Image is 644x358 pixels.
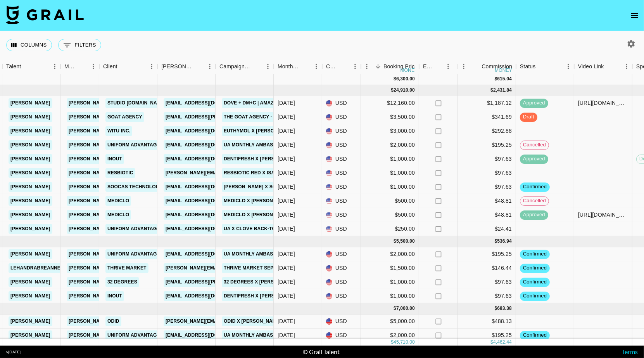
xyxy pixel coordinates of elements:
div: Sep '25 [278,250,295,258]
a: UA Monthly Ambassador Campaign [222,249,319,259]
div: Sep '25 [278,264,295,272]
div: Sep '25 [278,292,295,300]
div: Manager [60,59,99,74]
div: $97.63 [458,166,516,180]
div: 5,500.00 [396,238,415,245]
button: Menu [88,61,99,72]
a: 32 Degrees x [PERSON_NAME] [222,277,301,287]
a: Mediclo x [PERSON_NAME] [222,196,293,206]
div: $146.44 [458,261,516,275]
span: confirmed [520,332,550,339]
a: [PERSON_NAME] [9,316,52,326]
button: Sort [21,61,32,72]
div: $250.00 [361,222,419,236]
button: Menu [146,61,157,72]
span: confirmed [520,292,550,300]
div: Aug '25 [278,127,295,135]
div: USD [322,315,361,328]
div: $ [495,305,497,312]
a: Goat Agency [105,112,144,122]
div: Aug '25 [278,225,295,233]
a: [EMAIL_ADDRESS][DOMAIN_NAME] [164,98,250,108]
a: Mediclo [105,196,131,206]
a: DentiFresh x [PERSON_NAME] [222,291,302,301]
div: $ [394,238,396,245]
button: Sort [117,61,128,72]
div: $1,000.00 [361,289,419,303]
button: Sort [434,61,445,72]
button: Sort [193,61,204,72]
div: USD [322,275,361,289]
div: $488.13 [458,315,516,328]
span: confirmed [520,183,550,191]
a: [PERSON_NAME][EMAIL_ADDRESS][PERSON_NAME][DOMAIN_NAME] [67,182,233,192]
a: [EMAIL_ADDRESS][DOMAIN_NAME] [164,154,250,164]
a: Soocas Technology Co., Ltd [105,182,186,192]
span: approved [520,99,548,107]
a: [PERSON_NAME] [9,277,52,287]
div: $1,000.00 [361,166,419,180]
a: [PERSON_NAME][EMAIL_ADDRESS][PERSON_NAME][DOMAIN_NAME] [67,224,233,234]
a: Resbiotic [105,168,135,178]
button: Show filters [58,39,101,51]
div: USD [322,247,361,261]
div: Oct '25 [278,331,295,339]
a: [PERSON_NAME] [9,140,52,150]
div: Booking Price [383,59,418,74]
div: $500.00 [361,194,419,208]
div: USD [322,110,361,124]
a: odiD x [PERSON_NAME] [222,316,283,326]
a: [EMAIL_ADDRESS][DOMAIN_NAME] [164,196,250,206]
a: [PERSON_NAME] [9,126,52,136]
a: Inout [105,154,124,164]
a: [PERSON_NAME][EMAIL_ADDRESS][DOMAIN_NAME] [164,316,290,326]
div: Aug '25 [278,155,295,163]
div: $24.41 [458,222,516,236]
button: Sort [604,61,615,72]
div: $ [391,87,394,94]
span: cancelled [520,141,549,149]
a: Thrive Market [105,263,148,273]
a: The Goat Agency - Qualcomm Snapdragon Back to School x [PERSON_NAME] [222,112,430,122]
a: [PERSON_NAME] [9,210,52,220]
a: [PERSON_NAME] [9,196,52,206]
a: [PERSON_NAME][EMAIL_ADDRESS][DOMAIN_NAME] [164,168,290,178]
a: witU Inc. [105,126,132,136]
a: lehandrabreanne [9,263,62,273]
a: [EMAIL_ADDRESS][DOMAIN_NAME] [164,249,250,259]
button: Menu [349,61,361,72]
div: $1,000.00 [361,275,419,289]
div: USD [322,138,361,152]
div: Video Link [578,59,604,74]
a: [PERSON_NAME][EMAIL_ADDRESS][PERSON_NAME][DOMAIN_NAME] [67,291,233,301]
div: © Grail Talent [303,348,340,356]
a: [EMAIL_ADDRESS][DOMAIN_NAME] [164,210,250,220]
div: Status [516,59,574,74]
div: USD [322,261,361,275]
a: [PERSON_NAME] [9,182,52,192]
a: [PERSON_NAME] [9,249,52,259]
div: Sep '25 [278,278,295,286]
div: $1,000.00 [361,152,419,166]
a: [EMAIL_ADDRESS][PERSON_NAME][DOMAIN_NAME] [164,112,290,122]
div: $ [394,76,396,82]
div: $3,500.00 [361,110,419,124]
div: [PERSON_NAME] [161,59,193,74]
div: Talent [2,59,60,74]
a: Terms [622,348,638,355]
div: USD [322,328,361,342]
a: Mediclo [105,210,131,220]
div: $2,000.00 [361,247,419,261]
span: approved [520,211,548,219]
div: USD [322,180,361,194]
a: UA Monthly Ambassador Campaign [222,140,319,150]
a: [EMAIL_ADDRESS][DOMAIN_NAME] [164,224,250,234]
a: [EMAIL_ADDRESS][DOMAIN_NAME] [164,182,250,192]
button: Menu [442,61,454,72]
div: $97.63 [458,275,516,289]
div: Campaign (Type) [219,59,251,74]
div: Currency [322,59,361,74]
div: $12,160.00 [361,96,419,110]
button: Menu [262,61,274,72]
div: USD [322,289,361,303]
